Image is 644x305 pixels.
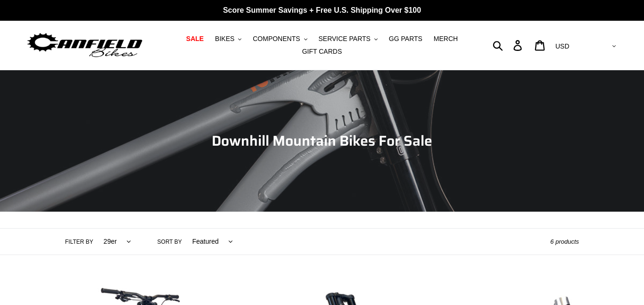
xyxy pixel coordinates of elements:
[384,33,427,45] a: GG PARTS
[297,45,347,58] a: GIFT CARDS
[186,35,204,43] span: SALE
[212,130,432,152] span: Downhill Mountain Bikes For Sale
[248,33,312,45] button: COMPONENTS
[215,35,234,43] span: BIKES
[314,33,382,45] button: SERVICE PARTS
[65,238,93,246] label: Filter by
[210,33,246,45] button: BIKES
[182,33,208,45] a: SALE
[253,35,300,43] span: COMPONENTS
[157,238,182,246] label: Sort by
[318,35,370,43] span: SERVICE PARTS
[434,35,458,43] span: MERCH
[550,238,579,245] span: 6 products
[429,33,462,45] a: MERCH
[302,48,342,56] span: GIFT CARDS
[26,31,144,60] img: Canfield Bikes
[389,35,422,43] span: GG PARTS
